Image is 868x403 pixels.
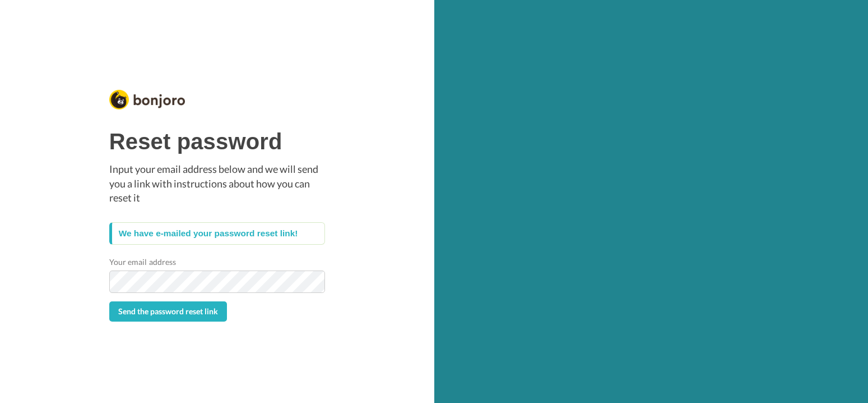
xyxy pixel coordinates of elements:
[109,162,325,205] p: Input your email address below and we will send you a link with instructions about how you can re...
[109,129,325,154] h1: Reset password
[109,301,227,322] button: Send the password reset link
[109,256,176,268] label: Your email address
[118,306,218,316] span: Send the password reset link
[109,222,325,245] div: We have e-mailed your password reset link!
